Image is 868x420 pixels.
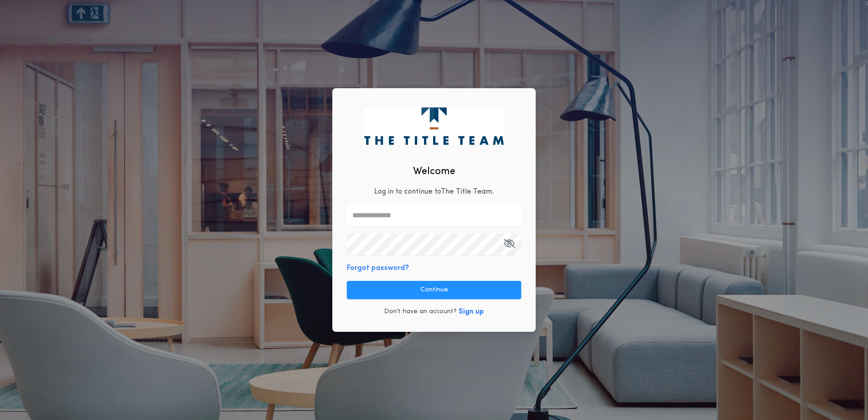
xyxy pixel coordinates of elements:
[364,107,503,145] img: logo
[413,164,455,179] h2: Welcome
[384,307,457,316] p: Don't have an account?
[347,281,521,299] button: Continue
[347,263,409,274] button: Forgot password?
[459,306,484,317] button: Sign up
[374,186,494,197] p: Log in to continue to The Title Team .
